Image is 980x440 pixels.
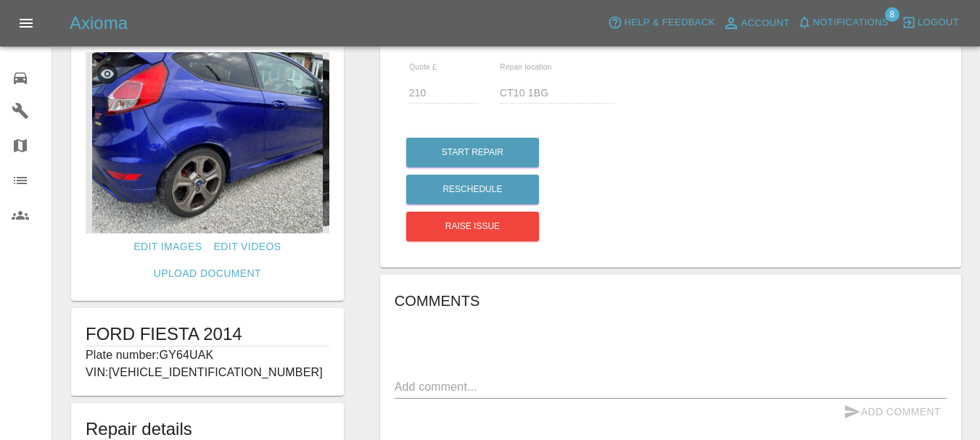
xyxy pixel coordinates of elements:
a: Edit Images [128,233,207,260]
button: Raise issue [406,212,539,241]
a: Account [719,12,794,35]
span: Logout [918,14,959,31]
span: 8 [885,7,899,22]
span: Notifications [813,14,889,31]
button: Notifications [794,12,892,34]
h5: Axioma [70,12,128,35]
h6: Comments [395,289,947,312]
span: Quote £ [409,62,437,71]
button: Start Repair [406,138,539,167]
button: Help & Feedback [604,12,718,34]
p: Plate number: GY64UAK [86,346,329,364]
button: Reschedule [406,175,539,204]
span: Repair location [500,62,552,71]
a: Edit Videos [208,233,287,260]
span: Account [741,15,790,32]
button: Open drawer [9,6,44,41]
a: Upload Document [148,260,267,287]
button: Logout [898,12,963,34]
p: VIN: [VEHICLE_IDENTIFICATION_NUMBER] [86,364,329,381]
span: Help & Feedback [624,14,715,31]
h1: FORD FIESTA 2014 [86,323,329,346]
img: 7054454e-7ee6-4f39-a10d-ddccec9c655c [86,52,329,233]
